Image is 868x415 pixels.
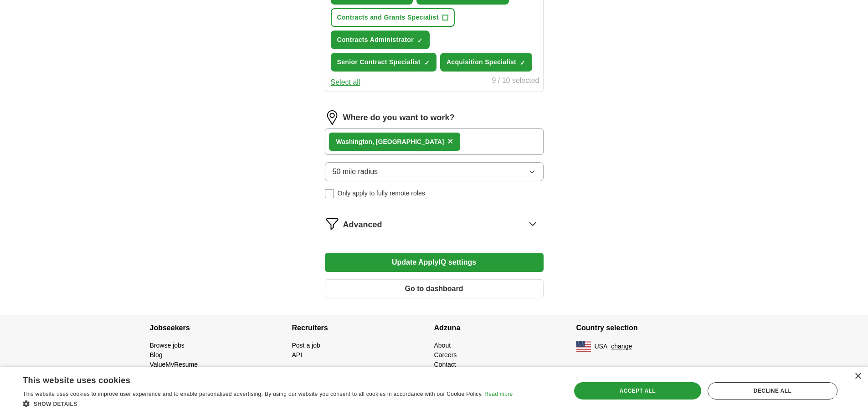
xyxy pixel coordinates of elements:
a: About [434,342,451,349]
span: Contracts Administrator [337,35,414,45]
a: Read more, opens a new window [484,391,513,397]
span: Advanced [343,219,382,231]
button: Senior Contract Specialist✓ [331,53,437,72]
div: Close [854,373,861,380]
span: Acquisition Specialist [447,57,516,67]
span: 50 mile radius [333,166,378,177]
a: Careers [434,351,457,359]
div: Decline all [708,382,837,400]
span: USA [595,342,608,351]
img: location.png [325,110,339,125]
div: Show details [23,399,513,408]
button: × [447,135,453,149]
span: Only apply to fully remote roles [338,189,425,198]
a: Post a job [292,342,320,349]
span: Senior Contract Specialist [337,57,421,67]
div: 9 / 10 selected [492,75,539,88]
button: 50 mile radius [325,162,544,181]
div: Accept all [574,382,701,400]
button: change [611,342,632,351]
a: Blog [150,351,163,359]
span: ✓ [424,59,430,67]
span: × [447,136,453,146]
a: API [292,351,303,359]
strong: Was [336,138,349,145]
button: Acquisition Specialist✓ [440,53,532,72]
button: Select all [331,77,360,88]
span: This website uses cookies to improve user experience and to enable personalised advertising. By u... [23,391,483,397]
button: Contracts and Grants Specialist [331,8,455,27]
div: This website uses cookies [23,372,490,386]
span: ✓ [417,37,423,44]
span: Show details [34,401,77,407]
a: ValueMyResume [150,361,198,368]
span: Contracts and Grants Specialist [337,13,439,22]
h4: Country selection [576,315,719,341]
a: Browse jobs [150,342,185,349]
button: Go to dashboard [325,279,544,298]
button: Contracts Administrator✓ [331,31,430,49]
input: Only apply to fully remote roles [325,189,334,198]
span: ✓ [520,59,525,67]
img: US flag [576,341,591,352]
label: Where do you want to work? [343,112,455,124]
div: hington, [GEOGRAPHIC_DATA] [336,137,444,147]
a: Contact [434,361,456,368]
img: filter [325,216,339,231]
button: Update ApplyIQ settings [325,253,544,272]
